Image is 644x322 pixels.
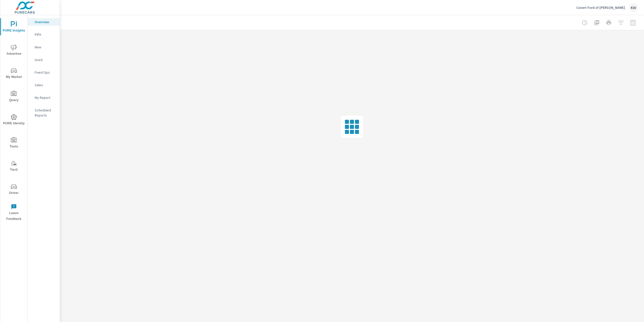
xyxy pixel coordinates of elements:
div: New [28,43,60,51]
span: Tools [2,137,26,150]
p: Covert Ford of [PERSON_NAME] [576,5,625,10]
span: Advertise [2,44,26,57]
span: Tier2 [2,160,26,173]
p: Sales [35,82,56,87]
div: Scheduled Reports [28,106,60,119]
span: PURE Insights [2,21,26,34]
span: My Market [2,68,26,80]
div: KW [629,3,638,12]
span: PURE Identity [2,114,26,126]
span: Query [2,91,26,103]
p: New [35,45,56,50]
p: Overview [35,19,56,24]
p: Used [35,57,56,62]
span: Driver [2,184,26,196]
p: Fixed Ops [35,70,56,75]
p: Scheduled Reports [35,108,56,118]
div: Sales [28,81,60,89]
p: My Report [35,95,56,100]
span: Leave Feedback [2,204,26,222]
div: nav menu [0,15,27,224]
div: PIPA [28,31,60,38]
div: Used [28,56,60,64]
div: Fixed Ops [28,69,60,76]
p: PIPA [35,32,56,37]
div: My Report [28,94,60,101]
div: Overview [28,18,60,26]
